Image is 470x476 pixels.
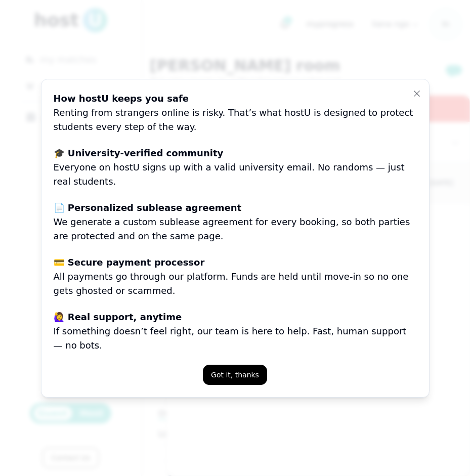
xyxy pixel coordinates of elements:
[54,215,417,243] p: We generate a custom sublease agreement for every booking, so both parties are protected and on t...
[54,146,417,160] p: 🎓 University-verified community
[54,160,417,189] p: Everyone on hostU signs up with a valid university email. No randoms — just real students.
[54,92,417,106] p: How hostU keeps you safe
[54,310,417,324] p: 🙋‍♀️ Real support, anytime
[54,255,417,270] p: 💳 Secure payment processor
[203,365,267,385] button: Got it, thanks
[54,270,417,298] p: All payments go through our platform. Funds are held until move-in so no one gets ghosted or scam...
[54,324,417,353] p: If something doesn’t feel right, our team is here to help. Fast, human support — no bots.
[54,106,417,134] p: Renting from strangers online is risky. That’s what hostU is designed to protect students every s...
[54,201,417,215] p: 📄 Personalized sublease agreement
